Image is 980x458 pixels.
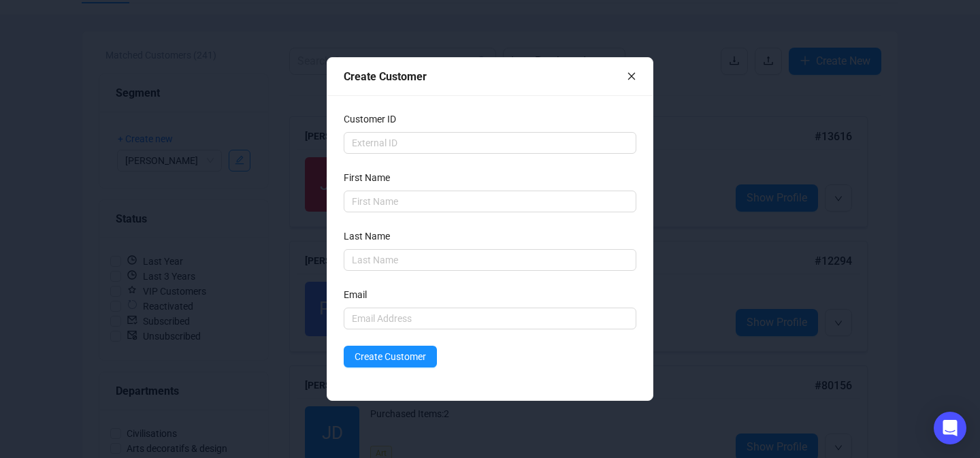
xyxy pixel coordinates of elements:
label: Email [344,287,376,302]
button: Create Customer [344,346,437,367]
span: Create Customer [355,349,426,364]
label: Customer ID [344,112,405,127]
label: First Name [344,170,399,185]
input: Last Name [344,249,636,271]
input: First Name [344,191,636,212]
div: Create Customer [344,68,627,85]
div: Open Intercom Messenger [934,412,966,444]
label: Last Name [344,229,399,244]
span: close [627,71,636,81]
input: Email Address [344,308,636,329]
input: External ID [344,132,636,154]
